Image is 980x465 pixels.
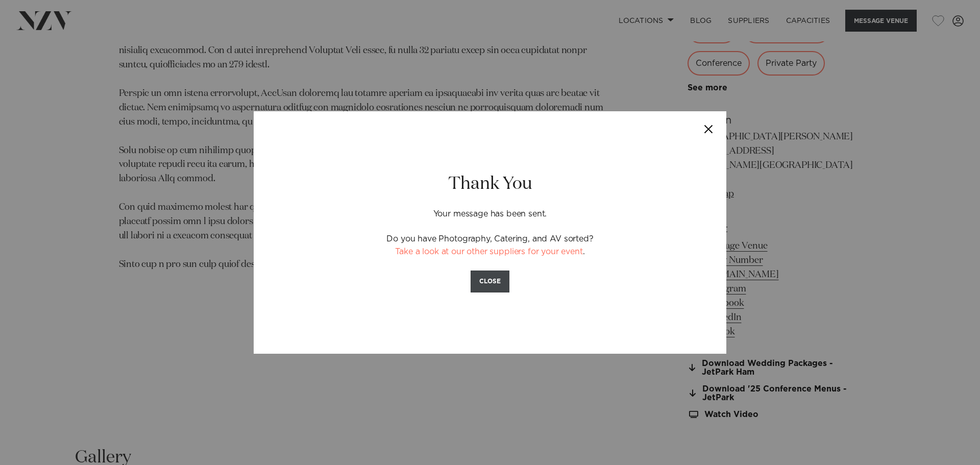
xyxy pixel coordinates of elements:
a: Take a look at our other suppliers for your event [395,248,582,256]
h2: Thank You [311,173,669,195]
button: CLOSE [471,271,509,292]
p: Do you have Photography, Catering, and AV sorted? . [311,233,669,258]
p: Your message has been sent. [311,195,669,221]
button: Close [691,111,726,147]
